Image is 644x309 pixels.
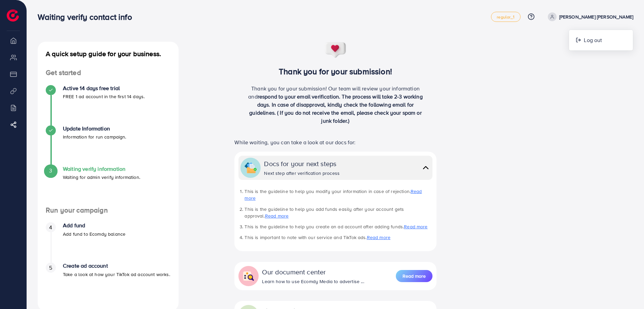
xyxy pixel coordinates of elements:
[244,162,257,174] img: collapse
[63,92,145,101] p: FREE 1 ad account in the first 14 days.
[569,30,633,51] ul: [PERSON_NAME] [PERSON_NAME]
[38,125,179,166] li: Update Information
[63,222,125,229] h4: Add fund
[63,133,126,141] p: Information for run campaign.
[584,36,602,44] span: Log out
[262,267,364,277] div: Our document center
[63,166,140,172] h4: Waiting verify information
[404,223,427,230] a: Read more
[559,13,633,21] p: [PERSON_NAME] [PERSON_NAME]
[396,270,432,282] button: Read more
[244,188,422,201] a: Read more
[38,85,179,125] li: Active 14 days free trial
[38,69,179,77] h4: Get started
[265,213,289,219] a: Read more
[63,263,170,269] h4: Create ad account
[246,84,425,125] p: Thank you for your submission! Our team will review your information and
[63,230,125,238] p: Add fund to Ecomdy balance
[38,12,137,22] h3: Waiting verify contact info
[244,206,432,220] li: This is the guideline to help you add funds easily after your account gets approval.
[223,67,448,76] h3: Thank you for your submission!
[38,222,179,263] li: Add fund
[49,167,52,175] span: 3
[264,170,340,177] div: Next step after verification process
[497,15,515,19] span: regular_1
[38,166,179,206] li: Waiting verify information
[242,270,255,282] img: collapse
[63,270,170,278] p: Take a look at how your TikTok ad account works.
[38,50,179,58] h4: A quick setup guide for your business.
[545,12,633,21] a: [PERSON_NAME] [PERSON_NAME]
[491,12,520,22] a: regular_1
[7,9,19,22] img: logo
[63,85,145,91] h4: Active 14 days free trial
[421,163,430,172] img: collapse
[249,93,423,124] span: respond to your email verification. The process will take 2-3 working days. In case of disapprova...
[367,234,390,241] a: Read more
[38,263,179,303] li: Create ad account
[49,224,52,231] span: 4
[244,223,432,230] li: This is the guideline to help you create an ad account after adding funds.
[234,138,436,146] p: While waiting, you can take a look at our docs for:
[63,173,140,181] p: Waiting for admin verify information.
[615,279,639,304] iframe: Chat
[63,125,126,132] h4: Update Information
[38,206,179,215] h4: Run your campaign
[403,273,426,279] span: Read more
[244,234,432,241] li: This is important to note with our service and TikTok ads.
[244,188,432,202] li: This is the guideline to help you modify your information in case of rejection.
[49,264,52,272] span: 5
[325,42,347,59] img: success
[264,159,340,168] div: Docs for your next steps
[262,278,364,285] div: Learn how to use Ecomdy Media to advertise ...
